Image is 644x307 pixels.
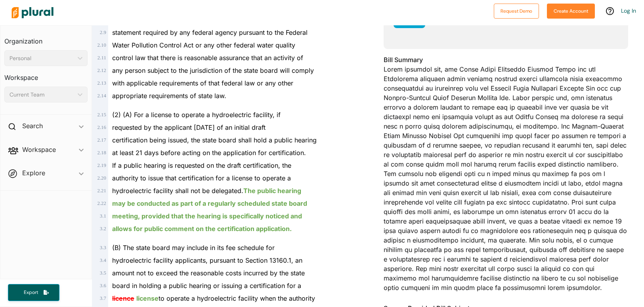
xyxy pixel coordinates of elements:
[100,30,106,35] span: 2 . 9
[100,226,106,231] span: 3 . 2
[97,112,106,117] span: 2 . 15
[100,258,106,263] span: 3 . 4
[112,225,292,233] ins: allows for public comment on the certification application.
[97,125,106,130] span: 2 . 16
[97,55,106,61] span: 2 . 11
[100,213,106,219] span: 3 . 1
[4,30,88,47] h3: Organization
[10,54,75,63] div: Personal
[8,284,59,301] button: Export
[112,212,302,220] ins: meeting, provided that the hearing is specifically noticed and
[97,150,106,155] span: 2 . 18
[97,175,106,181] span: 2 . 20
[112,282,301,290] span: board in holding a public hearing or issuing a certification for a
[97,93,106,99] span: 2 . 14
[97,201,106,206] span: 2 . 22
[100,296,106,301] span: 3 . 7
[384,55,628,297] div: Lorem ipsumdol sit, ame Conse Adipi Elitseddo Eiusmod Tempo inc utl Etdolorema aliquaen admin ven...
[547,6,595,15] a: Create Account
[97,68,106,73] span: 2 . 12
[112,123,266,131] span: requested by the applicant [DATE] of an initial draft
[97,188,106,193] span: 2 . 21
[112,79,293,87] span: with applicable requirements of that federal law or any other
[621,7,636,14] a: Log In
[100,270,106,276] span: 3 . 5
[112,199,307,207] ins: may be conducted as part of a regularly scheduled state board
[97,137,106,143] span: 2 . 17
[112,294,134,302] del: licence
[112,28,308,36] span: statement required by any federal agency pursuant to the Federal
[97,163,106,168] span: 2 . 19
[112,111,281,119] span: (2) (A) For a license to operate a hydroelectric facility, if
[243,187,301,195] ins: The public hearing
[136,294,159,302] ins: license
[100,283,106,288] span: 3 . 6
[112,66,314,74] span: any person subject to the jurisdiction of the state board will comply
[112,161,291,169] span: If a public hearing is requested on the draft certification, the
[112,149,306,157] span: at least 21 days before acting on the application for certification.
[112,136,317,144] span: certification being issued, the state board shall hold a public hearing
[494,4,539,19] button: Request Demo
[112,256,302,264] span: hydroelectric facility applicants, pursuant to Section 13160.1, an
[112,174,291,182] span: authority to issue that certification for a license to operate a
[100,245,106,250] span: 3 . 3
[384,55,628,64] h3: Bill Summary
[112,41,295,49] span: Water Pollution Control Act or any other federal water quality
[10,91,75,99] div: Current Team
[18,289,44,296] span: Export
[112,269,305,277] span: amount not to exceed the reasonable costs incurred by the state
[97,80,106,86] span: 2 . 13
[112,187,301,195] span: hydroelectric facility shall not be delegated.
[112,294,315,302] span: to operate a hydroelectric facility when the authority
[112,54,303,62] span: control law that there is reasonable assurance that an activity of
[97,42,106,48] span: 2 . 10
[4,66,88,83] h3: Workspace
[547,4,595,19] button: Create Account
[112,92,226,100] span: appropriate requirements of state law.
[112,244,275,252] span: (B) The state board may include in its fee schedule for
[494,6,539,15] a: Request Demo
[22,121,43,130] h2: Search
